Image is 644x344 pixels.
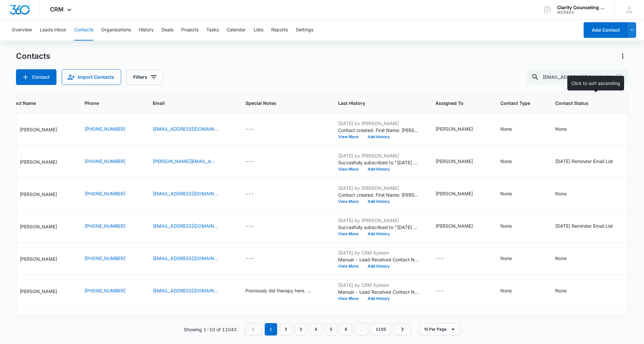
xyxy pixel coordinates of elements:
[85,190,137,198] div: Phone - (484) 624-9610 - Select to Edit Field
[85,125,137,133] div: Phone - (910) 520-1589 - Select to Edit Field
[614,72,624,82] button: Clear
[555,255,578,263] div: Contact Status - None - Select to Edit Field
[500,190,524,198] div: Contact Type - None - Select to Edit Field
[245,125,266,133] div: Special Notes - - Select to Edit Field
[4,100,59,106] span: Contact Name
[338,185,420,191] p: [DATE] by [PERSON_NAME]
[296,20,313,41] button: Settings
[338,100,410,106] span: Last History
[363,232,394,236] button: Add History
[20,223,57,230] p: [PERSON_NAME]
[153,125,218,132] a: [EMAIL_ADDRESS][DOMAIN_NAME]
[126,69,163,85] button: Filters
[4,189,69,199] div: Contact Name - Maddie Barber - Select to Edit Field
[555,222,625,230] div: Contact Status - Saturday Reminder Email List - Select to Edit Field
[153,222,218,229] a: [EMAIL_ADDRESS][DOMAIN_NAME]
[245,125,254,133] div: ---
[435,287,456,295] div: Assigned To - - Select to Edit Field
[227,20,246,41] button: Calendar
[85,255,125,262] a: [PHONE_NUMBER]
[338,120,420,127] p: [DATE] by [PERSON_NAME]
[16,69,56,85] button: Add Contact
[363,264,394,268] button: Add History
[310,323,322,336] a: Page 4
[4,156,69,167] div: Contact Name - Olivia R. Leedham - Select to Edit Field
[555,158,613,165] div: [DATE] Reminder Email List
[162,20,173,41] button: Deals
[500,125,524,133] div: Contact Type - None - Select to Edit Field
[85,125,125,132] a: [PHONE_NUMBER]
[85,222,137,230] div: Phone - (910) 397-6014 - Select to Edit Field
[153,158,218,165] a: [PERSON_NAME][EMAIL_ADDRESS][DOMAIN_NAME]
[184,326,237,333] p: Showing 1-10 of 11043
[153,222,230,230] div: Email - daniellahallerman2@gmail.com - Select to Edit Field
[338,288,420,295] p: Manual - Lead Received Contact Name: [PERSON_NAME] Phone: [PHONE_NUMBER] Email: [EMAIL_ADDRESS][D...
[4,124,69,135] div: Contact Name - Josh Richardson - Select to Edit Field
[555,125,578,133] div: Contact Status - None - Select to Edit Field
[245,158,266,166] div: Special Notes - - Select to Edit Field
[85,158,137,166] div: Phone - (910) 232-8062 - Select to Edit Field
[340,323,352,336] a: Page 6
[435,222,485,230] div: Assigned To - Morgan DiGirolamo - Select to Edit Field
[338,256,420,263] p: Manual - Lead Received Contact Name: [PERSON_NAME] Phone: [PHONE_NUMBER] Email: [EMAIL_ADDRESS][D...
[245,255,254,263] div: ---
[245,158,254,166] div: ---
[435,190,485,198] div: Assigned To - Morgan DiGirolamo - Select to Edit Field
[567,76,624,90] div: Click to sort ascending
[153,158,230,166] div: Email - o.r.leedham@gmail.com - Select to Edit Field
[4,254,69,264] div: Contact Name - Paula - Select to Edit Field
[244,323,411,336] nav: Pagination
[500,255,512,262] div: None
[50,6,64,13] span: CRM
[74,20,93,41] button: Contacts
[500,125,512,132] div: None
[153,287,230,295] div: Email - waglockner@outlook.com - Select to Edit Field
[325,323,337,336] a: Page 5
[280,323,292,336] a: Page 2
[245,190,266,198] div: Special Notes - - Select to Edit Field
[20,255,57,262] p: [PERSON_NAME]
[338,217,420,224] p: [DATE] by [PERSON_NAME]
[526,69,628,85] input: Search Contacts
[500,287,512,294] div: None
[20,158,57,165] p: [PERSON_NAME]
[20,126,57,133] p: [PERSON_NAME]
[85,222,125,229] a: [PHONE_NUMBER]
[338,200,363,204] button: View More
[153,255,218,262] a: [EMAIL_ADDRESS][DOMAIN_NAME]
[557,10,605,15] div: account id
[555,158,625,166] div: Contact Status - Saturday Reminder Email List - Select to Edit Field
[139,20,154,41] button: History
[338,152,420,159] p: [DATE] by [PERSON_NAME]
[85,190,125,197] a: [PHONE_NUMBER]
[245,287,311,294] div: Previously did therapy here. My anxiety has increased to a level where it can be hard to be produ...
[338,224,420,231] p: Succesfully subscribed to "[DATE] Reminder".
[295,323,307,336] a: Page 3
[338,249,420,256] p: [DATE] by CRM System
[555,287,567,294] div: None
[584,22,628,38] button: Add Contact
[12,20,32,41] button: Overview
[338,135,363,139] button: View More
[435,125,485,133] div: Assigned To - Morgan DiGirolamo - Select to Edit Field
[85,100,128,106] span: Phone
[338,314,420,321] p: [DATE] by [PERSON_NAME]
[363,167,394,171] button: Add History
[245,287,322,295] div: Special Notes - Previously did therapy here. My anxiety has increased to a level where it can be ...
[245,255,266,263] div: Special Notes - - Select to Edit Field
[435,125,473,132] div: [PERSON_NAME]
[153,190,218,197] a: [EMAIL_ADDRESS][DOMAIN_NAME]
[555,222,613,229] div: [DATE] Reminder Email List
[435,158,485,166] div: Assigned To - Morgan DiGirolamo - Select to Edit Field
[62,69,121,85] button: Import Contacts
[153,287,218,294] a: [EMAIL_ADDRESS][DOMAIN_NAME]
[338,167,363,171] button: View More
[435,190,473,197] div: [PERSON_NAME]
[500,287,524,295] div: Contact Type - None - Select to Edit Field
[4,221,69,232] div: Contact Name - Daniella Hallerman - Select to Edit Field
[435,255,444,263] div: ---
[555,190,567,197] div: None
[555,190,578,198] div: Contact Status - None - Select to Edit Field
[435,100,475,106] span: Assigned To
[500,255,524,263] div: Contact Type - None - Select to Edit Field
